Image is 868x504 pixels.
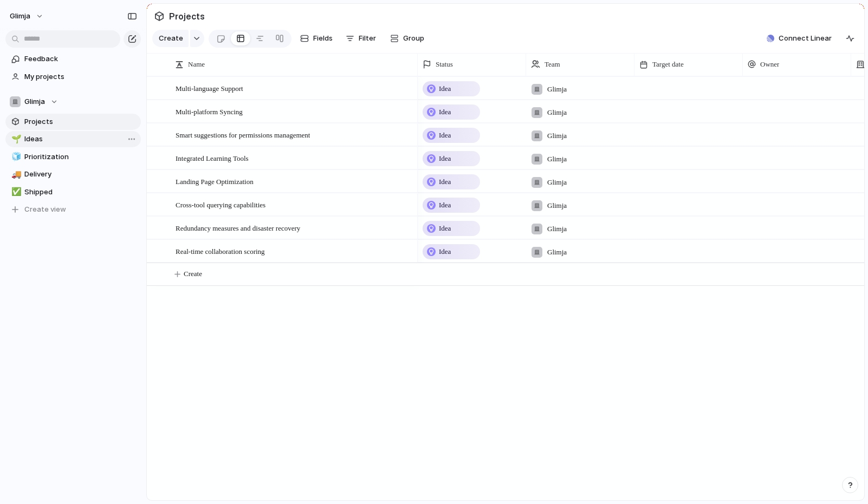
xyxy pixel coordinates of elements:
span: Glimja [547,154,567,165]
a: ✅Shipped [5,184,141,200]
span: Idea [439,130,451,141]
button: Filter [341,30,380,47]
span: Idea [439,83,451,94]
span: Glimja [547,130,567,141]
span: Glimja [547,200,567,211]
span: Glimja [547,247,567,258]
button: 🌱 [10,134,21,145]
span: Feedback [24,54,137,64]
span: Multi-platform Syncing [176,105,243,117]
span: Owner [760,59,779,70]
span: Team [545,59,560,70]
span: Glimja [547,84,567,95]
span: Real-time collaboration scoring [176,245,265,257]
span: Prioritization [24,152,137,162]
div: ✅ [11,186,19,198]
button: Connect Linear [762,30,836,47]
div: 🌱 [11,133,19,146]
span: Idea [439,107,451,117]
span: Ideas [24,134,137,145]
a: Projects [5,114,141,130]
div: 🚚 [11,168,19,181]
span: Idea [439,153,451,164]
span: Create [159,33,183,44]
span: Glimja [547,224,567,234]
span: Projects [24,116,137,127]
span: Multi-language Support [176,82,243,94]
button: Glimja [5,8,49,25]
span: Group [403,33,424,44]
a: 🌱Ideas [5,131,141,147]
span: Connect Linear [779,33,832,44]
button: Group [385,30,430,47]
button: 🚚 [10,169,21,180]
button: 🧊 [10,152,21,162]
span: Status [436,59,453,70]
div: 🧊 [11,150,19,163]
span: Idea [439,176,451,187]
span: Redundancy measures and disaster recovery [176,221,300,234]
a: Feedback [5,51,141,67]
span: Create [184,269,202,279]
button: Glimja [5,94,141,110]
span: Projects [167,6,207,26]
span: My projects [24,71,137,82]
span: Idea [439,223,451,234]
a: 🚚Delivery [5,166,141,182]
button: Create [152,30,189,47]
span: Glimja [24,96,45,107]
span: Filter [359,33,376,44]
button: Fields [296,30,337,47]
span: Fields [313,33,333,44]
a: 🧊Prioritization [5,149,141,165]
button: Create view [5,201,141,218]
span: Create view [24,204,66,215]
span: Idea [439,246,451,257]
span: Shipped [24,187,137,198]
span: Cross-tool querying capabilities [176,198,265,211]
span: Smart suggestions for permissions management [176,128,310,141]
span: Landing Page Optimization [176,175,254,187]
span: Idea [439,200,451,211]
span: Glimja [10,11,30,22]
span: Integrated Learning Tools [176,152,249,164]
span: Delivery [24,169,137,180]
a: My projects [5,69,141,85]
button: ✅ [10,187,21,198]
span: Glimja [547,107,567,118]
span: Target date [652,59,684,70]
span: Name [188,59,205,70]
span: Glimja [547,177,567,188]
